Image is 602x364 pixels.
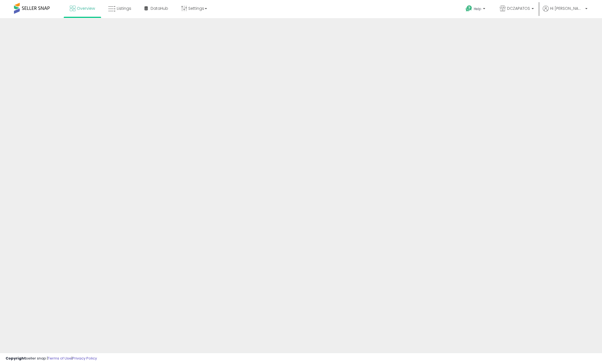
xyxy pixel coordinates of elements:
[543,6,587,18] a: Hi [PERSON_NAME]
[465,5,472,12] i: Get Help
[550,6,584,11] span: Hi [PERSON_NAME]
[151,6,168,11] span: DataHub
[117,6,131,11] span: Listings
[474,6,481,11] span: Help
[461,1,491,18] a: Help
[507,6,530,11] span: DCZAPATOS
[77,6,95,11] span: Overview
